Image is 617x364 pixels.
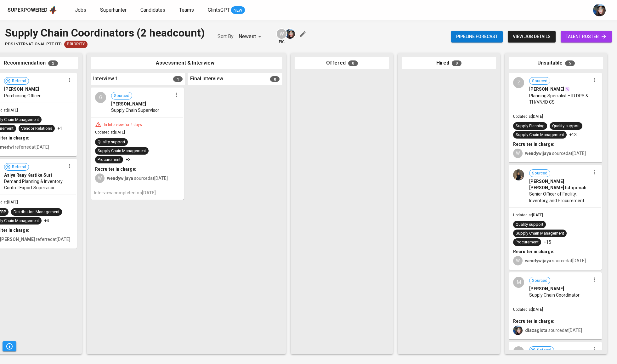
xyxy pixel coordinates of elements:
[508,31,556,43] button: view job details
[75,7,86,13] span: Jobs
[126,156,131,163] p: +3
[3,341,16,351] button: Pipeline Triggers
[513,33,551,41] span: view job details
[98,148,146,154] div: Supply Chain Management
[21,126,52,132] div: Vendor Relations
[529,93,591,105] span: Planning Specialist – ID DPS & TH/VN/ID CS
[552,123,580,129] div: Quality support
[276,28,287,39] div: W
[91,88,184,200] div: GSourced[PERSON_NAME]Supply Chain SupervisorIn Interview for 4 daysUpdated at[DATE]Quality suppor...
[57,125,62,132] p: +1
[513,307,543,312] span: Updated at [DATE]
[208,7,230,13] span: GlintsGPT
[516,222,543,228] div: Quality support
[5,41,62,47] span: PDS International Pte Ltd
[529,286,564,292] span: [PERSON_NAME]
[8,5,57,15] a: Superpoweredapp logo
[516,230,564,236] div: Supply Chain Management
[9,78,29,84] span: Referral
[173,76,183,82] span: 1
[107,176,133,181] b: wendywijaya
[111,101,146,107] span: [PERSON_NAME]
[513,114,543,119] span: Updated at [DATE]
[529,178,591,191] span: [PERSON_NAME] [PERSON_NAME] Istiqomah
[93,75,118,82] span: Interview 1
[513,256,523,265] div: W
[276,28,287,45] div: pic
[593,4,606,16] img: diazagista@glints.com
[111,93,132,99] span: Sourced
[513,77,524,88] div: Z
[529,278,550,284] span: Sourced
[9,164,29,170] span: Referral
[513,326,523,335] img: diazagista@glints.com
[452,60,461,66] span: 0
[509,165,602,270] div: Sourced[PERSON_NAME] [PERSON_NAME] IstiqomahSenior Officer of Facility, Inventory, and Procuremen...
[14,209,59,215] div: Distribution Management
[529,78,550,84] span: Sourced
[525,328,547,333] b: diazagista
[4,93,41,99] span: Purchasing Officer
[451,31,503,43] button: Pipeline forecast
[569,132,577,138] p: +13
[509,57,603,69] div: Unsuitable
[4,172,52,178] span: Asiya Rany Kartika Suri
[101,122,144,128] div: In Interview for 4 days
[190,75,223,82] span: Final Interview
[513,346,524,357] div: N
[75,6,88,14] a: Jobs
[44,218,49,224] p: +4
[8,7,48,14] div: Superpowered
[64,41,88,48] div: New Job received from Demand Team
[98,157,121,163] div: Procurement
[285,29,295,39] img: diazagista@glints.com
[513,249,554,254] b: Recruiter in charge:
[525,151,586,156] span: sourced at [DATE]
[100,7,127,13] span: Superhunter
[513,149,523,158] div: W
[566,33,607,41] span: talent roster
[525,258,551,263] b: wendywijaya
[95,130,125,134] span: Updated at [DATE]
[270,76,280,82] span: 0
[544,239,551,245] p: +15
[525,328,582,333] span: sourced at [DATE]
[525,151,551,156] b: wendywijaya
[513,169,524,180] img: 30f3b88ebd724e5085958da1d24e3444.jpg
[64,41,88,47] span: Priority
[513,319,554,324] b: Recruiter in charge:
[529,191,591,203] span: Senior Officer of Facility, Inventory, and Procurement
[509,272,602,339] div: MSourced[PERSON_NAME]Supply Chain CoordinatorUpdated at[DATE]Recruiter in charge:diazagista sourc...
[218,33,234,40] p: Sort By
[239,31,263,43] div: Newest
[565,60,575,66] span: 5
[95,173,105,183] div: W
[516,123,545,129] div: Supply Planning
[561,31,612,43] a: talent roster
[513,142,554,147] b: Recruiter in charge:
[239,33,256,40] p: Newest
[95,167,136,172] b: Recruiter in charge:
[179,7,194,13] span: Teams
[95,92,106,103] div: G
[513,213,543,217] span: Updated at [DATE]
[4,178,65,191] span: Demand Planning & Inventory Control Export Supervisor
[179,6,195,14] a: Teams
[295,57,389,69] div: Offered
[98,139,125,145] div: Quality support
[140,6,167,14] a: Candidates
[516,132,564,138] div: Supply Chain Management
[4,86,39,92] span: [PERSON_NAME]
[529,292,580,298] span: Supply Chain Coordinator
[48,60,58,66] span: 2
[208,6,245,14] a: GlintsGPT NEW
[140,7,165,13] span: Candidates
[525,258,586,263] span: sourced at [DATE]
[231,7,245,14] span: NEW
[529,86,564,92] span: [PERSON_NAME]
[5,25,205,41] div: Supply Chain Coordinators (2 headcount)
[100,6,128,14] a: Superhunter
[513,277,524,288] div: M
[91,57,282,69] div: Assessment & Interview
[142,190,156,195] span: [DATE]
